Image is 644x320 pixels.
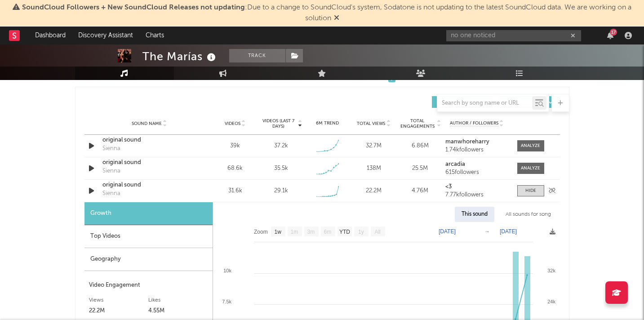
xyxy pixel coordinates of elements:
[22,4,631,22] span: : Due to a change to SoundCloud's system, Sodatone is not updating to the latest SoundCloud data....
[89,295,149,306] div: Views
[72,27,139,44] a: Discovery Assistant
[445,184,508,190] a: <3
[102,136,196,145] a: original sound
[132,121,162,126] span: Sound Name
[445,161,508,168] a: arcadia
[607,32,613,39] button: 17
[439,228,456,235] text: [DATE]
[547,299,555,304] text: 24k
[274,229,281,235] text: 1w
[445,192,508,198] div: 7.77k followers
[22,4,245,11] span: SoundCloud Followers + New SoundCloud Releases not updating
[324,229,331,235] text: 6m
[290,229,298,235] text: 1m
[450,120,498,126] span: Author / Followers
[29,27,72,44] a: Dashboard
[399,142,441,151] div: 6.86M
[225,121,240,126] span: Videos
[374,229,380,235] text: All
[484,228,490,235] text: →
[353,164,395,173] div: 138M
[148,295,208,306] div: Likes
[334,15,339,22] span: Dismiss
[307,229,315,235] text: 3m
[223,268,231,273] text: 10k
[260,118,297,129] span: Videos (last 7 days)
[445,184,452,190] strong: <3
[84,225,213,248] div: Top Videos
[274,187,288,196] div: 29.1k
[89,280,208,291] div: Video Engagement
[358,229,364,235] text: 1y
[229,49,285,62] button: Track
[399,118,435,129] span: Total Engagements
[214,187,256,196] div: 31.6k
[500,228,517,235] text: [DATE]
[84,248,213,271] div: Geography
[148,306,208,316] div: 4.55M
[437,100,532,107] input: Search by song name or URL
[547,268,555,273] text: 32k
[357,121,385,126] span: Total Views
[339,229,350,235] text: YTD
[445,139,489,145] strong: manwhoreharry
[455,207,494,222] div: This sound
[274,164,288,173] div: 35.5k
[445,147,508,153] div: 1.74k followers
[214,142,256,151] div: 39k
[445,139,508,145] a: manwhoreharry
[214,164,256,173] div: 68.6k
[102,167,120,176] div: Sienna
[102,144,120,153] div: Sienna
[84,202,213,225] div: Growth
[445,161,465,167] strong: arcadia
[102,189,120,198] div: Sienna
[274,142,288,151] div: 37.2k
[102,158,196,167] a: original sound
[445,169,508,176] div: 615 followers
[353,142,395,151] div: 32.7M
[222,299,231,304] text: 7.5k
[102,181,196,190] a: original sound
[399,187,441,196] div: 4.76M
[142,49,218,64] div: The Marías
[89,306,149,316] div: 22.2M
[306,120,348,127] div: 6M Trend
[254,229,268,235] text: Zoom
[610,29,617,36] div: 17
[139,27,170,44] a: Charts
[499,207,558,222] div: All sounds for song
[353,187,395,196] div: 22.2M
[399,164,441,173] div: 25.5M
[446,30,581,41] input: Search for artists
